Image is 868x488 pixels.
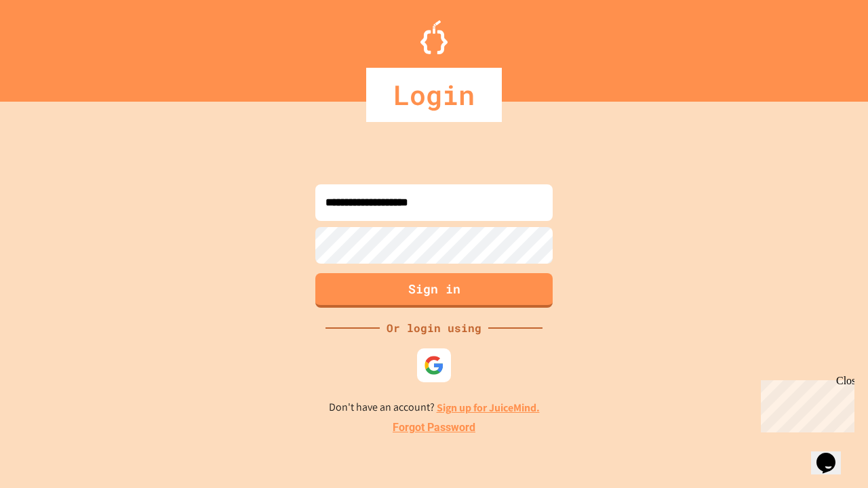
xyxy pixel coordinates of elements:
img: Logo.svg [420,20,448,54]
iframe: chat widget [755,375,854,432]
div: Chat with us now!Close [5,5,94,86]
a: Forgot Password [393,420,475,436]
div: Or login using [380,320,488,336]
button: Sign in [315,273,553,308]
iframe: chat widget [811,434,854,474]
a: Sign up for JuiceMind. [437,401,540,415]
p: Don't have an account? [329,399,540,416]
img: google-icon.svg [424,355,444,375]
div: Login [366,68,502,122]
